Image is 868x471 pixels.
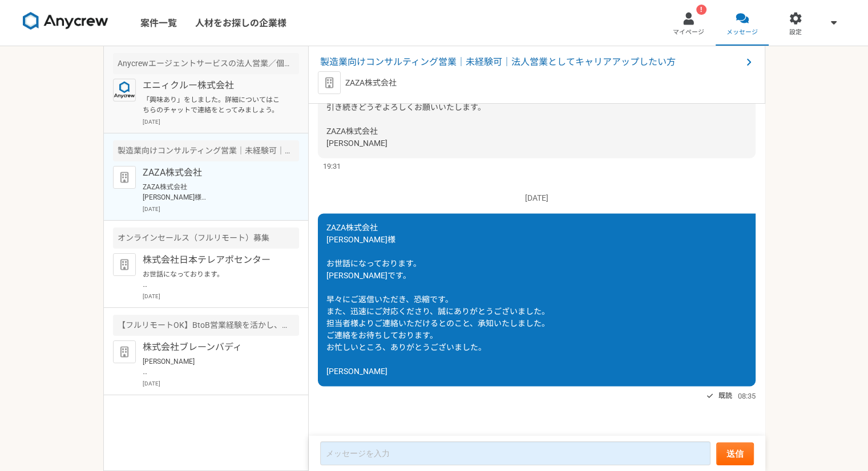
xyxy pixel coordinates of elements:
p: お世話になっております。 プロフィール拝見してとても魅力的なご経歴で、 ぜひ一度、弊社面談をお願いできないでしょうか？ [URL][DOMAIN_NAME][DOMAIN_NAME] 当社ですが... [143,269,284,290]
div: オンラインセールス（フルリモート）募集 [113,228,299,249]
div: 【フルリモートOK】BtoB営業経験を活かし、戦略的ISとして活躍! [113,315,299,336]
button: 送信 [716,442,754,465]
span: ZAZA株式会社 [PERSON_NAME]様 お世話になっております。 [PERSON_NAME]です。 ​早々にご返信いただき、恐縮です。 また、迅速にご対応くださり、誠にありがとうございま... [326,223,550,376]
p: 株式会社ブレーンバディ [143,340,284,354]
p: [DATE] [318,192,756,204]
span: メッセージ [726,28,758,37]
p: [PERSON_NAME] 突然のメッセージ失礼致します。 株式会社ブレーンバディ採用担当の[PERSON_NAME]と申します。 今回ご経歴を拝見し、お客様のセールス支援業務にお力添えいただけ... [143,356,284,377]
p: [DATE] [143,205,299,213]
div: Anycrewエージェントサービスの法人営業／個人アドバイザー（RA・CA） [113,53,299,74]
div: 製造業向けコンサルティング営業｜未経験可｜法人営業としてキャリアアップしたい方 [113,140,299,161]
span: 製造業向けコンサルティング営業｜未経験可｜法人営業としてキャリアアップしたい方 [320,55,742,69]
img: logo_text_blue_01.png [113,79,136,101]
img: default_org_logo-42cde973f59100197ec2c8e796e4974ac8490bb5b08a0eb061ff975e4574aa76.png [113,340,136,363]
span: マイページ [673,28,704,37]
p: 株式会社日本テレアポセンター [143,253,284,267]
p: [DATE] [143,292,299,301]
span: 19:31 [323,161,341,172]
img: default_org_logo-42cde973f59100197ec2c8e796e4974ac8490bb5b08a0eb061ff975e4574aa76.png [113,253,136,276]
p: ZAZA株式会社 [PERSON_NAME]様 お世話になっております。 [PERSON_NAME]です。 ​早々にご返信いただき、恐縮です。 また、迅速にご対応くださり、誠にありがとうございま... [143,182,284,202]
p: [DATE] [143,379,299,388]
span: 既読 [718,389,732,403]
span: 08:35 [738,391,756,401]
p: 「興味あり」をしました。詳細についてはこちらのチャットで連絡をとってみましょう。 [143,95,284,115]
img: default_org_logo-42cde973f59100197ec2c8e796e4974ac8490bb5b08a0eb061ff975e4574aa76.png [318,71,341,94]
p: ZAZA株式会社 [143,166,284,180]
p: [DATE] [143,117,299,126]
p: エニィクルー株式会社 [143,79,284,92]
div: ! [696,5,706,15]
img: 8DqYSo04kwAAAAASUVORK5CYII= [23,12,108,30]
span: 設定 [789,28,802,37]
p: ZAZA株式会社 [345,77,397,89]
img: default_org_logo-42cde973f59100197ec2c8e796e4974ac8490bb5b08a0eb061ff975e4574aa76.png [113,166,136,189]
